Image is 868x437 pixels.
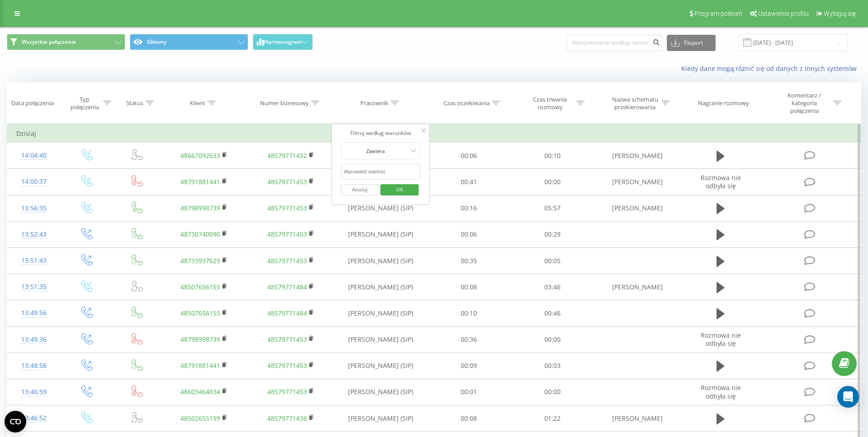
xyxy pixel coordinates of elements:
[824,10,856,17] span: Wyloguj się
[510,379,594,405] td: 00:00
[594,169,681,195] td: [PERSON_NAME]
[180,177,220,186] a: 48791881441
[341,129,420,138] div: Filtruj według warunków
[510,353,594,379] td: 00:03
[341,164,420,180] input: Wprowadź wartość
[267,151,307,160] a: 48579771432
[267,283,307,291] a: 48579771484
[180,256,220,265] a: 48733937629
[253,34,313,50] button: Harmonogram
[334,326,427,353] td: [PERSON_NAME] (SIP)
[22,38,76,46] span: Wszystkie połączenia
[698,99,749,107] div: Nagranie rozmowy
[180,230,220,238] a: 48730740090
[510,143,594,169] td: 00:10
[334,300,427,326] td: [PERSON_NAME] (SIP)
[566,35,662,51] input: Wyszukiwanie według numeru
[16,409,52,427] div: 13:46:52
[427,274,510,300] td: 00:08
[334,248,427,274] td: [PERSON_NAME] (SIP)
[267,414,307,423] a: 48579771436
[267,361,307,370] a: 48579771453
[126,99,143,107] div: Status
[5,411,26,432] button: Open CMP widget
[510,405,594,432] td: 01:22
[594,274,681,300] td: [PERSON_NAME]
[267,256,307,265] a: 48579771453
[427,221,510,247] td: 00:06
[510,300,594,326] td: 00:46
[334,195,427,221] td: [PERSON_NAME] (SIP)
[264,39,302,45] span: Harmonogram
[381,184,419,195] button: OK
[611,96,659,111] div: Nazwa schematu przekierowania
[16,331,52,349] div: 13:49:36
[510,248,594,274] td: 00:05
[427,169,510,195] td: 00:41
[427,405,510,432] td: 00:08
[7,34,125,50] button: Wszystkie połączenia
[427,248,510,274] td: 00:35
[701,173,741,190] span: Rozmowa nie odbyła się
[510,326,594,353] td: 00:00
[427,195,510,221] td: 00:16
[267,387,307,396] a: 48579771453
[510,221,594,247] td: 00:29
[510,274,594,300] td: 03:46
[267,230,307,238] a: 48579771453
[667,35,716,51] button: Eksport
[594,405,681,432] td: [PERSON_NAME]
[334,405,427,432] td: [PERSON_NAME] (SIP)
[16,278,52,296] div: 13:51:35
[16,200,52,217] div: 13:56:35
[427,143,510,169] td: 00:06
[180,414,220,423] a: 48502655199
[334,379,427,405] td: [PERSON_NAME] (SIP)
[16,383,52,401] div: 13:46:59
[267,335,307,344] a: 48579771453
[427,379,510,405] td: 00:01
[180,204,220,212] a: 48798998739
[267,309,307,317] a: 48579771484
[16,357,52,375] div: 13:48:58
[180,361,220,370] a: 48791881441
[510,169,594,195] td: 00:00
[16,304,52,322] div: 13:49:56
[594,143,681,169] td: [PERSON_NAME]
[837,386,859,408] div: Open Intercom Messenger
[758,10,809,17] span: Ustawienia profilu
[526,96,574,111] div: Czas trwania rozmowy
[260,99,309,107] div: Numer biznesowy
[341,184,379,195] button: Anuluj
[427,300,510,326] td: 00:10
[16,147,52,164] div: 14:04:40
[180,309,220,317] a: 48507656155
[778,92,831,115] div: Komentarz / kategoria połączenia
[360,99,388,107] div: Pracownik
[7,125,861,143] td: Dzisiaj
[190,99,205,107] div: Klient
[334,274,427,300] td: [PERSON_NAME] (SIP)
[334,221,427,247] td: [PERSON_NAME] (SIP)
[387,182,412,196] span: OK
[130,34,248,50] button: Główny
[180,283,220,291] a: 48507656155
[267,204,307,212] a: 48579771453
[267,177,307,186] a: 48579771453
[443,99,490,107] div: Czas oczekiwania
[180,151,220,160] a: 48667092633
[68,96,101,111] div: Typ połączenia
[180,387,220,396] a: 48603464834
[427,353,510,379] td: 00:09
[594,195,681,221] td: [PERSON_NAME]
[334,353,427,379] td: [PERSON_NAME] (SIP)
[180,335,220,344] a: 48798998739
[701,383,741,400] span: Rozmowa nie odbyła się
[427,326,510,353] td: 00:36
[16,173,52,191] div: 14:00:37
[510,195,594,221] td: 05:57
[701,331,741,348] span: Rozmowa nie odbyła się
[694,10,742,17] span: Program poleceń
[16,226,52,243] div: 13:52:43
[11,99,54,107] div: Data połączenia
